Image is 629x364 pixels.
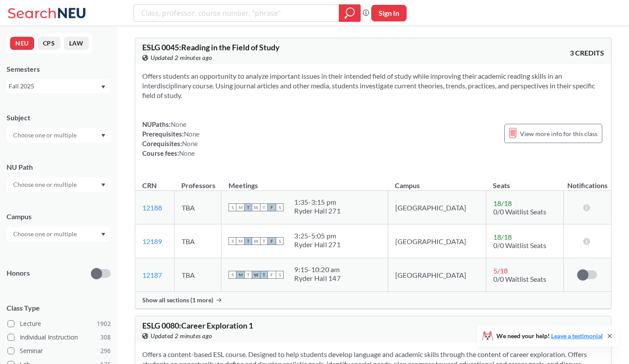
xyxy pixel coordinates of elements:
[100,346,111,356] span: 296
[244,237,252,245] span: T
[174,258,221,292] td: TBA
[294,265,341,274] div: 9:15 - 10:20 am
[97,319,111,329] span: 1902
[221,172,388,191] th: Meetings
[228,271,236,279] span: S
[493,275,546,283] span: 0/0 Waitlist Seats
[7,162,111,172] div: NU Path
[7,268,30,278] p: Honors
[7,177,111,192] div: Dropdown arrow
[7,79,111,93] div: Fall 2025Dropdown arrow
[10,37,34,50] button: NEU
[9,229,82,239] input: Choose one or multiple
[294,198,341,206] div: 1:35 - 3:15 pm
[294,231,341,240] div: 3:25 - 5:05 pm
[371,5,407,21] button: Sign In
[493,207,546,216] span: 0/0 Waitlist Seats
[151,331,212,341] span: Updated 2 minutes ago
[7,303,111,313] span: Class Type
[101,183,105,187] svg: Dropdown arrow
[151,53,212,63] span: Updated 2 minutes ago
[276,203,284,211] span: S
[142,42,280,52] span: ESLG 0045 : Reading in the Field of Study
[294,206,341,215] div: Ryder Hall 271
[260,271,268,279] span: T
[64,37,89,50] button: LAW
[101,134,105,137] svg: Dropdown arrow
[388,258,486,292] td: [GEOGRAPHIC_DATA]
[493,233,512,241] span: 18 / 18
[260,203,268,211] span: T
[493,199,512,207] span: 18 / 18
[486,172,563,191] th: Seats
[142,119,200,158] div: NUPaths: Prerequisites: Corequisites: Course fees:
[7,318,111,329] label: Lecture
[496,333,603,339] span: We need your help!
[268,237,276,245] span: F
[142,321,253,330] span: ESLG 0080 : Career Exploration 1
[570,48,604,58] span: 3 CREDITS
[388,191,486,224] td: [GEOGRAPHIC_DATA]
[7,212,111,221] div: Campus
[142,181,157,190] div: CRN
[9,130,82,140] input: Choose one or multiple
[563,172,611,191] th: Notifications
[101,85,105,89] svg: Dropdown arrow
[228,203,236,211] span: S
[142,296,213,304] span: Show all sections (1 more)
[174,224,221,258] td: TBA
[101,233,105,236] svg: Dropdown arrow
[252,237,260,245] span: W
[179,149,195,157] span: None
[268,271,276,279] span: F
[228,237,236,245] span: S
[142,271,162,279] a: 12187
[344,7,355,19] svg: magnifying glass
[7,113,111,122] div: Subject
[520,128,597,139] span: View more info for this class
[142,237,162,245] a: 12189
[38,37,60,50] button: CPS
[260,237,268,245] span: T
[236,271,244,279] span: M
[244,271,252,279] span: T
[135,292,611,308] div: Show all sections (1 more)
[388,172,486,191] th: Campus
[276,237,284,245] span: S
[171,120,186,128] span: None
[244,203,252,211] span: T
[142,71,604,100] section: Offers students an opportunity to analyze important issues in their intended field of study while...
[182,140,198,147] span: None
[7,128,111,143] div: Dropdown arrow
[339,4,361,22] div: magnifying glass
[100,332,111,342] span: 308
[174,191,221,224] td: TBA
[7,227,111,241] div: Dropdown arrow
[294,240,341,249] div: Ryder Hall 271
[7,332,111,343] label: Individual Instruction
[141,6,333,21] input: Class, professor, course number, "phrase"
[294,274,341,283] div: Ryder Hall 147
[7,64,111,74] div: Semesters
[7,345,111,357] label: Seminar
[493,266,508,275] span: 5 / 18
[388,224,486,258] td: [GEOGRAPHIC_DATA]
[184,130,200,138] span: None
[493,241,546,249] span: 0/0 Waitlist Seats
[9,81,100,91] div: Fall 2025
[252,271,260,279] span: W
[268,203,276,211] span: F
[9,179,82,190] input: Choose one or multiple
[252,203,260,211] span: W
[236,203,244,211] span: M
[174,172,221,191] th: Professors
[236,237,244,245] span: M
[142,203,162,212] a: 12188
[276,271,284,279] span: S
[551,332,603,339] a: Leave a testimonial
